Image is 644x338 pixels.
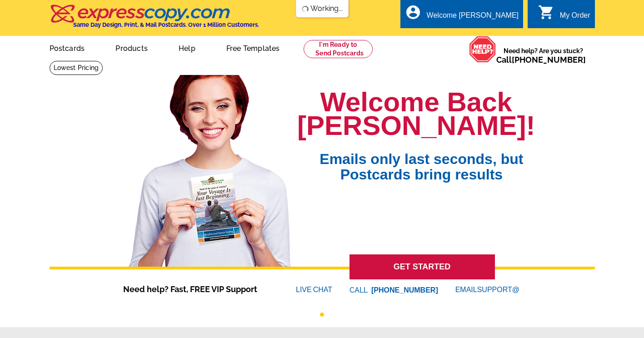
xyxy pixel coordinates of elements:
[320,313,324,317] button: 1 of 1
[297,90,535,138] h1: Welcome Back [PERSON_NAME]!
[301,5,309,13] img: loading...
[349,254,495,279] a: GET STARTED
[212,37,295,58] a: Free Templates
[123,283,269,295] span: Need help? Fast, FREE VIP Support
[496,55,586,65] span: Call
[164,37,210,58] a: Help
[123,68,297,267] img: welcome-back-logged-in.png
[296,284,313,295] font: LIVE
[477,284,521,295] font: SUPPORT@
[308,138,535,182] span: Emails only last seconds, but Postcards bring results
[538,4,554,20] i: shopping_cart
[427,11,519,24] div: Welcome [PERSON_NAME]
[73,21,259,28] h4: Same Day Design, Print, & Mail Postcards. Over 1 Million Customers.
[101,37,162,58] a: Products
[469,36,496,63] img: help
[35,37,100,58] a: Postcards
[538,10,590,21] a: shopping_cart My Order
[560,11,590,24] div: My Order
[405,4,421,20] i: account_circle
[496,46,590,65] span: Need help? Are you stuck?
[512,55,586,65] a: [PHONE_NUMBER]
[296,286,332,293] a: LIVECHAT
[50,11,259,28] a: Same Day Design, Print, & Mail Postcards. Over 1 Million Customers.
